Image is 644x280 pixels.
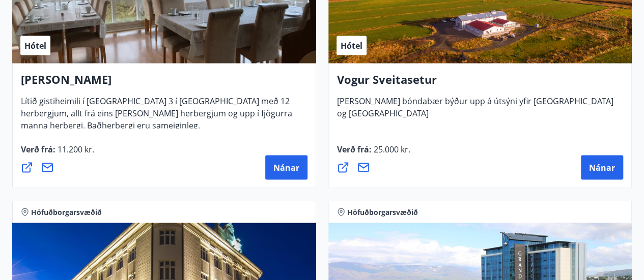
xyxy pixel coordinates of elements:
[21,143,94,163] span: Verð frá :
[372,143,410,154] span: 25.000 kr.
[55,143,94,154] span: 11.200 kr.
[589,162,615,173] span: Nánar
[347,207,418,217] span: Höfuðborgarsvæðið
[337,143,410,163] span: Verð frá :
[265,155,307,179] button: Nánar
[581,155,623,179] button: Nánar
[21,71,307,95] h4: [PERSON_NAME]
[341,40,362,51] span: Hótel
[24,40,46,51] span: Hótel
[273,162,299,173] span: Nánar
[31,207,102,217] span: Höfuðborgarsvæðið
[21,95,292,139] span: Lítið gistiheimili í [GEOGRAPHIC_DATA] 3 í [GEOGRAPHIC_DATA] með 12 herbergjum, allt frá eins [PE...
[337,71,624,95] h4: Vogur Sveitasetur
[337,95,613,127] span: [PERSON_NAME] bóndabær býður upp á útsýni yfir [GEOGRAPHIC_DATA] og [GEOGRAPHIC_DATA]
